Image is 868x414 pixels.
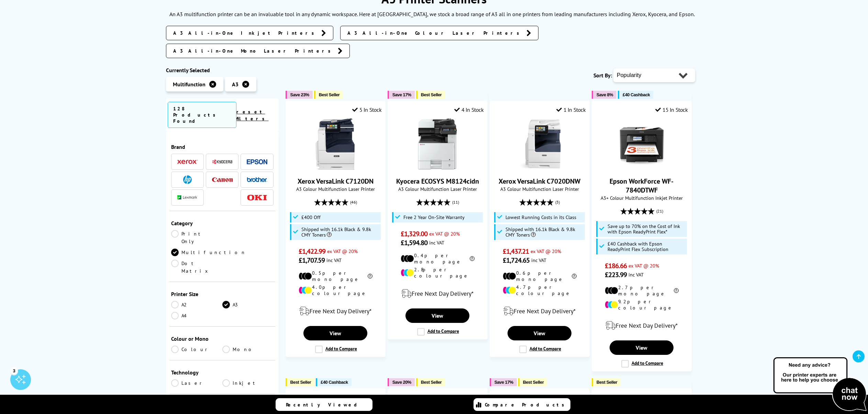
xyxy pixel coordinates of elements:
div: Colour or Mono [171,335,274,342]
span: Best Seller [421,380,442,385]
span: Compare Products [485,402,568,408]
span: inc VAT [326,257,342,263]
span: ex VAT @ 20% [531,248,561,254]
li: 4.7p per colour page [503,284,577,296]
label: Add to Compare [621,360,663,368]
a: A3 All-in-One Inkjet Printers [166,26,333,40]
span: Best Seller [290,380,311,385]
li: 0.4p per mono page [401,252,475,265]
span: Save up to 70% on the Cost of Ink with Epson ReadyPrint Flex* [608,224,685,235]
div: modal_delivery [493,302,586,321]
span: 128 Products Found [168,102,236,128]
span: A3+ Colour Multifunction Inkjet Printer [596,195,688,201]
span: inc VAT [429,239,444,246]
button: Best Seller [314,91,343,99]
span: ex VAT @ 20% [327,248,358,254]
span: Best Seller [597,380,617,385]
button: £40 Cashback [316,378,351,386]
img: Kyocera ECOSYS M8124cidn [412,118,463,170]
a: Mono [222,346,274,353]
a: Brother [247,175,267,184]
a: A3 All-in-One Mono Laser Printers [166,44,350,58]
span: A3 All-in-One Mono Laser Printers [173,47,334,54]
a: Epson [247,157,267,166]
label: Add to Compare [315,346,357,353]
div: modal_delivery [391,284,484,303]
a: Inkjet [222,379,274,387]
button: Save 8% [592,91,616,99]
img: Xerox VersaLink C7120DN [310,118,361,170]
span: £40 Cashback with Epson ReadyPrint Flex Subscription [608,241,685,252]
li: 4.0p per colour page [299,284,372,296]
span: £1,707.59 [299,256,325,265]
div: 5 In Stock [352,106,382,113]
button: Best Seller [416,91,445,99]
span: Lowest Running Costs in its Class [505,215,576,220]
span: (46) [350,196,357,209]
li: 2.8p per colour page [401,266,475,279]
a: Laser [171,379,222,387]
div: 8 In Stock [556,394,586,401]
li: 9.2p per colour page [605,298,679,311]
span: A3 Colour Multifunction Laser Printer [493,186,586,192]
a: Xerox VersaLink C7120DN [310,164,361,171]
a: Print Only [171,230,222,245]
a: HP [177,175,198,184]
img: Lexmark [177,195,198,199]
button: Save 20% [388,378,415,386]
a: Lexmark [177,193,198,202]
button: Save 17% [490,378,517,386]
img: Xerox VersaLink C7020DNW [514,118,565,170]
span: £40 Cashback [623,92,650,97]
p: An A3 multifunction printer can be an invaluable tool in any dynamic workspace. Here at [GEOGRAPH... [169,11,695,18]
a: A3 All-in-One Colour Laser Printers [340,26,538,40]
img: Epson [247,159,267,164]
span: Save 8% [597,92,613,97]
button: Best Seller [286,378,315,386]
img: OKI [247,195,267,200]
span: £1,724.65 [503,256,530,265]
button: Best Seller [518,378,547,386]
span: A3 Colour Multifunction Laser Printer [391,186,484,192]
span: Multifunction [173,81,205,88]
span: £223.99 [605,270,627,279]
a: View [405,308,469,323]
a: Recently Viewed [276,398,372,411]
a: Xerox VersaLink C7020DNW [499,177,580,186]
div: 3 [10,367,18,374]
label: Add to Compare [417,328,459,336]
span: £1,329.00 [401,229,428,238]
a: Xerox [177,157,198,166]
div: Brand [171,143,274,150]
a: Multifunction [171,249,246,256]
a: Epson WorkForce WF-7840DTWF [616,164,667,171]
li: 0.6p per mono page [503,270,577,282]
div: 1 In Stock [556,106,586,113]
span: £1,437.21 [503,247,529,256]
span: Shipped with 16.1k Black & 9.8k CMY Toners [505,227,583,238]
img: Kyocera [212,159,233,164]
img: Canon [212,177,233,182]
div: 14 In Stock [451,394,483,401]
span: £400 Off [301,215,321,220]
span: Free 2 Year On-Site Warranty [403,215,465,220]
span: Best Seller [523,380,544,385]
a: View [303,326,367,340]
a: Xerox VersaLink C7020DNW [514,164,565,171]
span: ex VAT @ 20% [628,262,659,269]
span: £186.66 [605,261,627,270]
a: View [508,326,571,340]
span: (21) [656,205,663,218]
div: 2 In Stock [658,394,688,401]
a: Kyocera ECOSYS M8124cidn [412,164,463,171]
img: Brother [247,177,267,182]
span: Save 23% [290,92,309,97]
img: Open Live Chat window [772,356,868,413]
span: inc VAT [628,271,644,278]
span: £1,422.99 [299,247,326,256]
div: 15 In Stock [349,394,381,401]
a: Compare Products [474,398,570,411]
a: Epson WorkForce WF-7840DTWF [610,177,674,195]
a: Dot Matrix [171,260,222,275]
div: Printer Size [171,291,274,297]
